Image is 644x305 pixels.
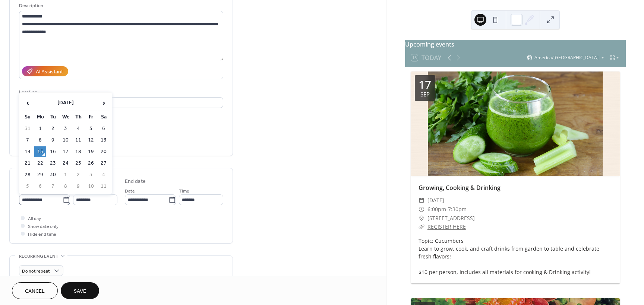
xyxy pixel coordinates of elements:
[98,112,110,123] th: Sa
[19,252,59,260] span: Recurring event
[22,112,34,123] th: Su
[34,135,46,146] td: 8
[22,169,34,180] td: 28
[85,112,97,123] th: Fr
[179,187,189,195] span: Time
[36,68,63,76] div: AI Assistant
[60,181,72,192] td: 8
[72,181,84,192] td: 9
[61,282,99,299] button: Save
[98,135,110,146] td: 13
[72,169,84,180] td: 2
[419,222,424,231] div: ​
[34,169,46,180] td: 29
[405,40,626,49] div: Upcoming events
[534,55,599,60] span: America/[GEOGRAPHIC_DATA]
[72,135,84,146] td: 11
[72,112,84,123] th: Th
[47,135,59,146] td: 9
[446,205,448,214] span: -
[85,169,97,180] td: 3
[74,287,86,295] span: Save
[47,112,59,123] th: Tu
[420,92,430,97] div: Sep
[22,181,34,192] td: 5
[22,135,34,146] td: 7
[98,158,110,169] td: 27
[72,158,84,169] td: 25
[427,205,446,214] span: 6:00pm
[60,135,72,146] td: 10
[60,146,72,157] td: 17
[419,196,424,205] div: ​
[85,158,97,169] td: 26
[22,267,50,276] span: Do not repeat
[47,123,59,134] td: 2
[427,196,444,205] span: [DATE]
[427,223,466,230] a: REGISTER HERE
[47,181,59,192] td: 7
[25,287,45,295] span: Cancel
[12,282,58,299] button: Cancel
[60,158,72,169] td: 24
[125,178,146,185] div: End date
[34,123,46,134] td: 1
[28,215,41,223] span: All day
[98,95,109,110] span: ›
[47,146,59,157] td: 16
[419,184,501,192] a: Growing, Cooking & Drinking
[22,66,68,76] button: AI Assistant
[419,214,424,223] div: ​
[448,205,467,214] span: 7:30pm
[427,214,475,223] a: [STREET_ADDRESS]
[125,187,135,195] span: Date
[85,123,97,134] td: 5
[19,2,222,10] div: Description
[85,181,97,192] td: 10
[22,95,33,110] span: ‹
[85,135,97,146] td: 12
[98,123,110,134] td: 6
[22,123,34,134] td: 31
[72,146,84,157] td: 18
[60,123,72,134] td: 3
[22,146,34,157] td: 14
[34,181,46,192] td: 6
[28,223,59,231] span: Show date only
[47,169,59,180] td: 30
[98,181,110,192] td: 11
[72,123,84,134] td: 4
[419,79,431,90] div: 17
[34,95,97,111] th: [DATE]
[411,237,620,276] div: Topic: Cucumbers Learn to grow, cook, and craft drinks from garden to table and celebrate fresh f...
[47,158,59,169] td: 23
[34,158,46,169] td: 22
[34,112,46,123] th: Mo
[85,146,97,157] td: 19
[60,112,72,123] th: We
[419,205,424,214] div: ​
[19,88,222,96] div: Location
[60,169,72,180] td: 1
[34,146,46,157] td: 15
[22,158,34,169] td: 21
[28,231,56,238] span: Hide end time
[98,169,110,180] td: 4
[98,146,110,157] td: 20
